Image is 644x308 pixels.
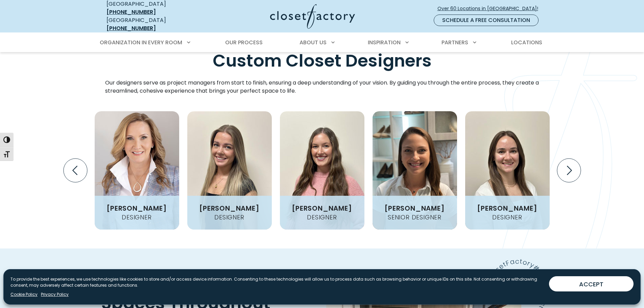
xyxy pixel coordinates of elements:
h4: Designer [304,214,339,220]
h3: [PERSON_NAME] [382,205,447,212]
a: [PHONE_NUMBER] [106,8,156,16]
a: [PHONE_NUMBER] [106,24,156,32]
img: Carly-Robertson headshot [280,111,364,230]
h3: [PERSON_NAME] [289,205,355,212]
button: Next slide [554,156,583,185]
button: ACCEPT [549,276,634,291]
a: Privacy Policy [41,291,69,298]
p: To provide the best experiences, we use technologies like cookies to store and/or access device i... [10,276,544,288]
h4: Designer [119,214,154,220]
span: Organization in Every Room [100,39,182,46]
img: Closet Factory Logo [270,4,355,29]
span: Inspiration [368,39,401,46]
a: Schedule a Free Consultation [434,15,539,26]
nav: Primary Menu [95,33,549,52]
span: Locations [511,39,542,46]
h3: [PERSON_NAME] [196,205,262,212]
h3: [PERSON_NAME] [104,205,169,212]
img: Brittany-Gallagher headshot [373,111,457,230]
span: Partners [442,39,468,46]
h3: [PERSON_NAME] [474,205,540,212]
button: Previous slide [61,156,90,185]
a: Cookie Policy [10,291,38,298]
span: Over 60 Locations in [GEOGRAPHIC_DATA]! [437,5,544,12]
span: Custom Closet Designers [213,49,432,73]
img: Jaime-Sweeney headshot [465,111,550,230]
span: About Us [300,39,327,46]
span: Our Process [225,39,263,46]
a: Over 60 Locations in [GEOGRAPHIC_DATA]! [437,3,544,15]
img: Ashleigh-Dettelbach headshot [187,111,272,230]
h4: Designer [212,214,247,220]
h4: Senior Designer [385,214,444,220]
div: [GEOGRAPHIC_DATA] [106,16,205,32]
img: Tammy-Zagaro headshot [95,111,179,230]
span: Meaningful [182,263,303,299]
h4: Designer [490,214,525,220]
p: Our designers serve as project managers from start to finish, ensuring a deep understanding of yo... [105,79,539,95]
